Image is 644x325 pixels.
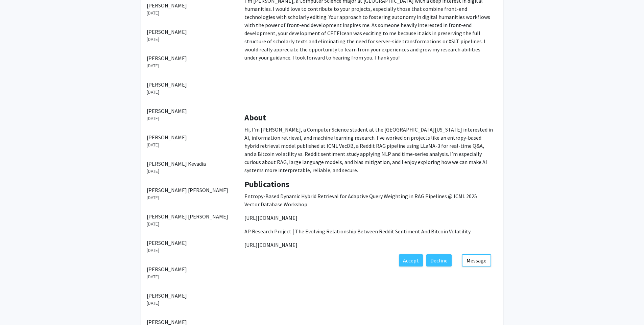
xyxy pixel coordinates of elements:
[147,160,229,168] p: [PERSON_NAME] Kevadia
[147,133,229,141] p: [PERSON_NAME]
[147,28,229,36] p: [PERSON_NAME]
[147,141,229,148] p: [DATE]
[244,227,493,235] p: AP Research Project | The Evolving Relationship Between Reddit Sentiment And Bitcoin Volatility
[462,254,491,266] button: Message
[147,273,229,280] p: [DATE]
[147,220,229,228] p: [DATE]
[147,239,229,247] p: [PERSON_NAME]
[244,112,266,123] b: About
[5,295,29,320] iframe: Chat
[244,179,289,189] b: Publications
[147,80,229,89] p: [PERSON_NAME]
[147,186,229,194] p: [PERSON_NAME] [PERSON_NAME]
[426,254,452,266] button: Decline
[147,36,229,43] p: [DATE]
[147,247,229,254] p: [DATE]
[147,115,229,122] p: [DATE]
[244,125,493,174] p: Hi, I’m [PERSON_NAME], a Computer Science student at the [GEOGRAPHIC_DATA][US_STATE] interested i...
[147,1,229,9] p: [PERSON_NAME]
[147,168,229,175] p: [DATE]
[244,241,493,249] p: [URL][DOMAIN_NAME]
[147,194,229,201] p: [DATE]
[147,54,229,62] p: [PERSON_NAME]
[147,9,229,17] p: [DATE]
[147,212,229,220] p: [PERSON_NAME] [PERSON_NAME]
[147,62,229,69] p: [DATE]
[147,265,229,273] p: [PERSON_NAME]
[244,192,493,208] p: Entropy-Based Dynamic Hybrid Retrieval for Adaptive Query Weighting in RAG Pipelines @ ICML 2025 ...
[399,254,423,266] button: Accept
[147,300,229,307] p: [DATE]
[147,107,229,115] p: [PERSON_NAME]
[244,214,493,222] p: [URL][DOMAIN_NAME]
[147,292,229,300] p: [PERSON_NAME]
[147,89,229,96] p: [DATE]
